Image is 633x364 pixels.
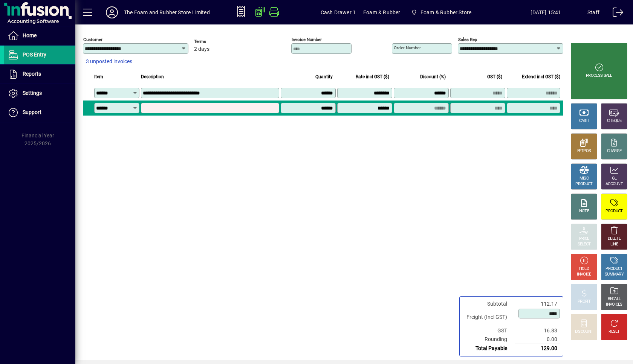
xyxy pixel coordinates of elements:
[606,302,622,308] div: INVOICES
[575,181,592,187] div: PRODUCT
[579,266,589,272] div: HOLD
[141,73,164,81] span: Description
[463,308,515,326] td: Freight (Incl GST)
[578,299,590,305] div: PROFIT
[4,84,75,103] a: Settings
[577,148,591,154] div: EFTPOS
[363,6,400,18] span: Foam & Rubber
[515,326,560,335] td: 16.83
[194,39,239,44] span: Terms
[23,32,37,38] span: Home
[315,73,333,81] span: Quantity
[610,242,618,247] div: LINE
[577,272,591,277] div: INVOICE
[408,6,474,19] span: Foam & Rubber Store
[575,329,593,335] div: DISCOUNT
[394,45,421,50] mat-label: Order number
[94,73,103,81] span: Item
[463,335,515,344] td: Rounding
[505,6,587,18] span: [DATE] 15:41
[579,118,589,124] div: CASH
[579,209,589,214] div: NOTE
[420,73,446,81] span: Discount (%)
[579,176,589,181] div: MISC
[23,52,46,58] span: POS Entry
[609,329,620,335] div: RESET
[23,90,42,96] span: Settings
[124,6,210,18] div: The Foam and Rubber Store Limited
[586,73,612,79] div: PROCESS SALE
[23,109,41,115] span: Support
[579,236,589,242] div: PRICE
[515,300,560,308] td: 112.17
[578,242,591,247] div: SELECT
[608,236,621,242] div: DELETE
[487,73,502,81] span: GST ($)
[607,148,622,154] div: CHARGE
[522,73,560,81] span: Extend incl GST ($)
[194,46,209,52] span: 2 days
[515,335,560,344] td: 0.00
[321,6,356,18] span: Cash Drawer 1
[356,73,389,81] span: Rate incl GST ($)
[587,6,599,18] div: Staff
[463,326,515,335] td: GST
[420,6,471,18] span: Foam & Rubber Store
[86,58,132,65] span: 3 unposted invoices
[463,344,515,353] td: Total Payable
[100,6,124,19] button: Profile
[605,266,622,272] div: PRODUCT
[463,300,515,308] td: Subtotal
[608,296,621,302] div: RECALL
[23,71,41,77] span: Reports
[607,118,621,124] div: CHEQUE
[515,344,560,353] td: 129.00
[605,209,622,214] div: PRODUCT
[612,176,617,181] div: GL
[605,272,624,277] div: SUMMARY
[4,65,75,84] a: Reports
[83,37,102,42] mat-label: Customer
[292,37,322,42] mat-label: Invoice number
[605,181,623,187] div: ACCOUNT
[83,55,135,69] button: 3 unposted invoices
[4,103,75,122] a: Support
[458,37,477,42] mat-label: Sales rep
[4,26,75,45] a: Home
[607,2,624,26] a: Logout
